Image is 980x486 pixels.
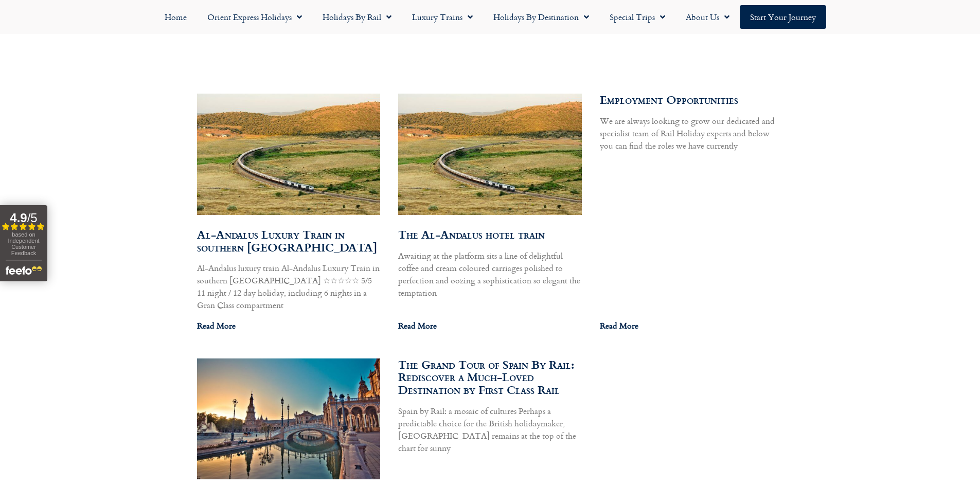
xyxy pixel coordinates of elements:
a: Employment Opportunities [600,91,738,108]
p: Awaiting at the platform sits a line of delightful coffee and cream coloured carriages polished t... [398,249,582,299]
p: Spain by Rail: a mosaic of cultures Perhaps a predictable choice for the British holidaymaker, [G... [398,405,582,454]
a: Orient Express Holidays [197,5,312,29]
a: Start your Journey [740,5,826,29]
a: Home [154,5,197,29]
p: Al-Andalus luxury train Al-Andalus Luxury Train in southern [GEOGRAPHIC_DATA] ☆☆☆☆☆ 5/5 11 night ... [197,262,381,311]
a: The Al-Andalus hotel train [398,226,545,243]
a: Read more about The Al-Andalus hotel train [398,319,437,332]
a: Read more about Employment Opportunities [600,319,638,332]
a: Al-Andalus Luxury Train in southern [GEOGRAPHIC_DATA] [197,226,377,256]
a: Luxury Trains [402,5,483,29]
a: Holidays by Rail [312,5,402,29]
a: The Grand Tour of Spain By Rail: Rediscover a Much-Loved Destination by First Class Rail [398,356,574,399]
a: Plaza de Espana, Seville [197,358,381,479]
nav: Menu [5,5,975,29]
p: We are always looking to grow our dedicated and specialist team of Rail Holiday experts and below... [600,115,783,152]
a: Read more about Al-Andalus Luxury Train in southern Spain [197,319,236,332]
img: Plaza de Espana, Seville [195,357,381,480]
a: Holidays by Destination [483,5,599,29]
a: Special Trips [599,5,675,29]
a: About Us [675,5,740,29]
